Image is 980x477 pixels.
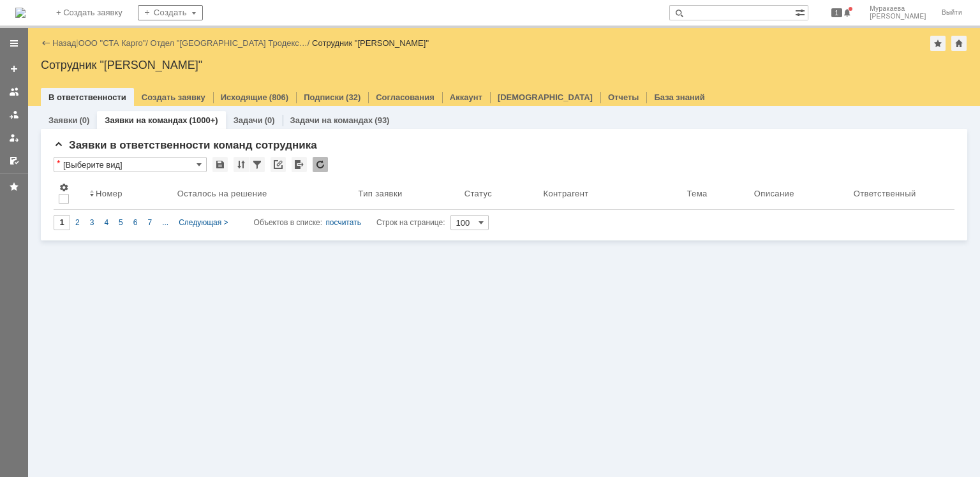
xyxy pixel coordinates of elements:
th: Тема [681,177,748,210]
a: Создать заявку [142,92,205,102]
div: Добавить в избранное [930,36,946,51]
div: Экспорт списка [292,157,307,172]
a: В ответственности [48,92,126,102]
img: logo [15,8,26,18]
span: 5 [119,218,123,227]
div: Описание [754,189,794,198]
a: Заявки на командах [105,115,187,125]
th: Контрагент [538,177,681,210]
a: Отдел "[GEOGRAPHIC_DATA] Тродекс… [151,38,308,48]
a: Заявки на командах [4,82,24,102]
div: Сохранить вид [212,157,228,172]
a: Мои заявки [4,128,24,148]
div: (93) [375,115,389,125]
span: ... [162,218,168,227]
div: Фильтрация... [249,157,265,172]
a: Аккаунт [450,92,482,102]
div: Статус [464,189,492,198]
a: Задачи [234,115,263,125]
span: 3 [90,218,94,227]
span: 7 [147,218,152,227]
a: Исходящие [221,92,267,102]
a: Создать заявку [4,59,24,79]
span: [PERSON_NAME] [870,13,926,20]
div: Обновлять список [313,157,328,172]
th: Номер [84,177,172,210]
span: 6 [133,218,138,227]
div: Осталось на решение [177,189,267,198]
div: Сортировка... [234,157,249,172]
div: Тема [687,189,707,198]
span: Расширенный поиск [795,6,808,18]
div: Скопировать ссылку на список [271,157,286,172]
div: Тип заявки [358,189,402,198]
a: Согласования [376,92,434,102]
span: Настройки [59,182,69,193]
a: Подписки [304,92,344,102]
span: Заявки в ответственности команд сотрудника [54,139,317,151]
a: База знаний [654,92,704,102]
a: Заявки в моей ответственности [4,105,24,125]
a: Заявки [48,115,77,125]
span: Следующая > [179,218,228,227]
div: посчитать [325,215,361,230]
a: [DEMOGRAPHIC_DATA] [498,92,593,102]
div: Сделать домашней страницей [951,36,967,51]
i: Строк на странице: [254,215,445,230]
div: / [151,38,313,48]
span: Объектов в списке: [254,218,322,227]
th: Осталось на решение [172,177,353,210]
div: Номер [96,189,122,198]
div: (0) [79,115,89,125]
th: Статус [459,177,538,210]
span: Муракаева [870,5,926,13]
div: Сотрудник "[PERSON_NAME]" [41,59,967,71]
div: (0) [265,115,275,125]
span: 1 [831,8,843,17]
div: (806) [269,92,288,102]
div: Настройки списка отличаются от сохраненных в виде [57,159,60,168]
div: Создать [138,5,203,20]
div: | [76,38,78,47]
span: 2 [75,218,80,227]
div: Ответственный [854,189,916,198]
div: / [78,38,151,48]
a: Назад [52,38,76,48]
th: Тип заявки [353,177,459,210]
a: Мои согласования [4,150,24,171]
a: Задачи на командах [290,115,373,125]
a: Перейти на домашнюю страницу [15,8,26,18]
div: Контрагент [543,189,591,198]
a: Отчеты [608,92,639,102]
span: 4 [104,218,108,227]
div: (1000+) [189,115,218,125]
div: (32) [346,92,360,102]
div: Сотрудник "[PERSON_NAME]" [312,38,429,48]
a: ООО "СТА Карго" [78,38,146,48]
